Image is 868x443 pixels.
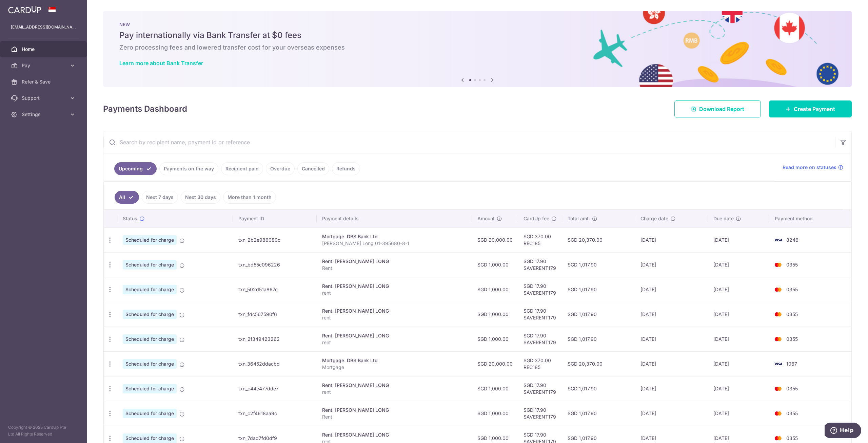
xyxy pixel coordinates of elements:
[771,360,785,368] img: Bank Card
[708,302,769,327] td: [DATE]
[562,302,635,327] td: SGD 1,017.90
[159,162,218,175] a: Payments on the way
[103,103,187,115] h4: Payments Dashboard
[266,162,295,175] a: Overdue
[472,227,518,252] td: SGD 20,000.00
[472,401,518,426] td: SGD 1,000.00
[518,277,562,302] td: SGD 17.90 SAVERENT179
[713,215,734,222] span: Due date
[233,327,317,351] td: txn_2f349423262
[103,11,852,87] img: Bank transfer banner
[233,351,317,376] td: txn_36452ddacbd
[562,376,635,401] td: SGD 1,017.90
[786,262,798,267] span: 0355
[708,277,769,302] td: [DATE]
[635,302,708,327] td: [DATE]
[674,100,761,117] a: Download Report
[472,277,518,302] td: SGD 1,000.00
[562,351,635,376] td: SGD 20,370.00
[322,431,467,438] div: Rent. [PERSON_NAME] LONG
[317,210,472,227] th: Payment details
[22,95,66,101] span: Support
[322,389,467,395] p: rent
[332,162,360,175] a: Refunds
[786,336,798,342] span: 0355
[771,335,785,343] img: Bank Card
[518,252,562,277] td: SGD 17.90 SAVERENT179
[771,310,785,318] img: Bank Card
[119,43,835,52] h6: Zero processing fees and lowered transfer cost for your overseas expenses
[786,287,798,292] span: 0355
[22,111,66,118] span: Settings
[322,407,467,413] div: Rent. [PERSON_NAME] LONG
[769,210,851,227] th: Payment method
[771,385,785,393] img: Bank Card
[635,227,708,252] td: [DATE]
[524,215,549,222] span: CardUp fee
[11,24,76,31] p: [EMAIL_ADDRESS][DOMAIN_NAME]
[635,277,708,302] td: [DATE]
[233,227,317,252] td: txn_2b2e986089c
[115,191,139,204] a: All
[472,302,518,327] td: SGD 1,000.00
[123,359,177,369] span: Scheduled for charge
[123,235,177,245] span: Scheduled for charge
[233,401,317,426] td: txn_c2f4618aa9c
[708,351,769,376] td: [DATE]
[119,22,835,27] p: NEW
[22,62,66,69] span: Pay
[708,401,769,426] td: [DATE]
[518,351,562,376] td: SGD 370.00 REC185
[322,233,467,240] div: Mortgage. DBS Bank Ltd
[123,334,177,344] span: Scheduled for charge
[123,433,177,443] span: Scheduled for charge
[518,302,562,327] td: SGD 17.90 SAVERENT179
[22,46,66,53] span: Home
[322,258,467,265] div: Rent. [PERSON_NAME] LONG
[119,30,835,41] h5: Pay internationally via Bank Transfer at $0 fees
[562,401,635,426] td: SGD 1,017.90
[22,78,66,85] span: Refer & Save
[223,191,276,204] a: More than 1 month
[635,252,708,277] td: [DATE]
[123,384,177,393] span: Scheduled for charge
[708,252,769,277] td: [DATE]
[635,401,708,426] td: [DATE]
[322,357,467,364] div: Mortgage. DBS Bank Ltd
[103,131,835,153] input: Search by recipient name, payment id or reference
[322,382,467,389] div: Rent. [PERSON_NAME] LONG
[472,252,518,277] td: SGD 1,000.00
[297,162,329,175] a: Cancelled
[640,215,668,222] span: Charge date
[771,261,785,269] img: Bank Card
[233,302,317,327] td: txn_fdc567590f6
[233,376,317,401] td: txn_c44e477dde7
[635,376,708,401] td: [DATE]
[233,210,317,227] th: Payment ID
[233,252,317,277] td: txn_bd55c096226
[562,327,635,351] td: SGD 1,017.90
[322,364,467,371] p: Mortgage
[794,105,835,113] span: Create Payment
[119,60,203,67] a: Learn more about Bank Transfer
[518,327,562,351] td: SGD 17.90 SAVERENT179
[322,339,467,346] p: rent
[786,237,798,243] span: 8246
[708,376,769,401] td: [DATE]
[783,164,836,171] span: Read more on statuses
[123,409,177,418] span: Scheduled for charge
[322,413,467,420] p: Rent
[771,285,785,294] img: Bank Card
[472,327,518,351] td: SGD 1,000.00
[123,215,137,222] span: Status
[123,285,177,294] span: Scheduled for charge
[518,227,562,252] td: SGD 370.00 REC185
[568,215,590,222] span: Total amt.
[322,265,467,272] p: Rent
[518,376,562,401] td: SGD 17.90 SAVERENT179
[322,314,467,321] p: rent
[562,227,635,252] td: SGD 20,370.00
[114,162,157,175] a: Upcoming
[221,162,263,175] a: Recipient paid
